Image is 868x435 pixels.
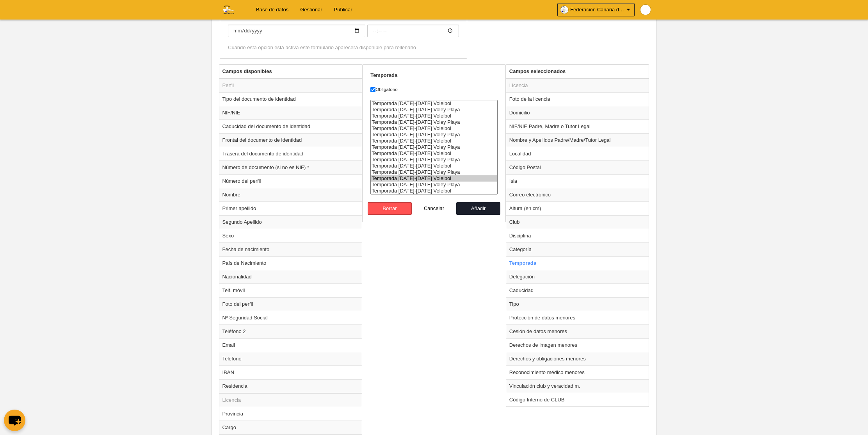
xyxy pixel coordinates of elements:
[4,410,25,431] button: chat-button
[219,201,362,215] td: Primer apellido
[506,160,649,174] td: Código Postal
[506,215,649,229] td: Club
[219,324,362,338] td: Teléfono 2
[219,393,362,407] td: Licencia
[228,44,459,51] div: Cuando esta opción está activa este formulario aparecerá disponible para rellenarlo
[219,365,362,379] td: IBAN
[219,379,362,393] td: Residencia
[219,215,362,229] td: Segundo Apellido
[506,324,649,338] td: Cesión de datos menores
[228,25,365,37] input: Fecha de fin
[368,202,412,215] button: Borrar
[506,201,649,215] td: Altura (en cm)
[506,229,649,242] td: Disciplina
[570,6,625,14] span: Federación Canaria de Voleibol
[506,92,649,106] td: Foto de la licencia
[506,78,649,93] td: Licencia
[219,65,362,78] th: Campos disponibles
[371,107,497,113] option: Temporada 2018-2019 Voley Playa
[506,188,649,201] td: Correo electrónico
[371,182,497,188] option: Temporada 2024-2025 Voley Playa
[506,133,649,147] td: Nombre y Apellidos Padre/Madre/Tutor Legal
[506,311,649,324] td: Protección de datos menores
[371,188,497,194] option: Temporada 2025-2026 Voleibol
[219,174,362,188] td: Número del perfil
[506,297,649,311] td: Tipo
[219,270,362,283] td: Nacionalidad
[370,87,375,92] input: Obligatorio
[456,202,501,215] button: Añadir
[371,100,497,107] option: Temporada 2018-2019 Voleibol
[506,270,649,283] td: Delegación
[371,150,497,157] option: Temporada 2022-2023 Voleibol
[371,169,497,175] option: Temporada 2023-2024 Voley Playa
[412,202,456,215] button: Cancelar
[506,283,649,297] td: Caducidad
[219,147,362,160] td: Trasera del documento de identidad
[212,5,244,14] img: Federación Canaria de Voleibol
[371,163,497,169] option: Temporada 2023-2024 Voleibol
[219,421,362,434] td: Cargo
[219,297,362,311] td: Foto del perfil
[219,119,362,133] td: Caducidad del documento de identidad
[371,125,497,132] option: Temporada 2020-2021 Voleibol
[219,92,362,106] td: Tipo del documento de identidad
[371,132,497,138] option: Temporada 2020-2021 Voley Playa
[506,365,649,379] td: Reconocimiento médico menores
[370,72,397,78] strong: Temporada
[219,229,362,242] td: Sexo
[560,6,568,14] img: OaKdMG7jwavG.30x30.jpg
[219,283,362,297] td: Telf. móvil
[506,242,649,256] td: Categoría
[371,144,497,150] option: Temporada 2021-2022 Voley Playa
[371,138,497,144] option: Temporada 2021-2022 Voleibol
[370,86,498,93] label: Obligatorio
[557,3,635,16] a: Federación Canaria de Voleibol
[506,379,649,393] td: Vinculación club y veracidad m.
[371,119,497,125] option: Temporada 2019-2020 Voley Playa
[367,25,459,37] input: Fecha de fin
[219,311,362,324] td: Nº Seguridad Social
[506,65,649,78] th: Campos seleccionados
[219,78,362,93] td: Perfil
[506,119,649,133] td: NIF/NIE Padre, Madre o Tutor Legal
[506,352,649,365] td: Derechos y obligaciones menores
[506,147,649,160] td: Localidad
[228,14,459,37] label: Fecha de fin
[506,338,649,352] td: Derechos de imagen menores
[219,352,362,365] td: Teléfono
[371,157,497,163] option: Temporada 2022-2023 Voley Playa
[219,256,362,270] td: País de Nacimiento
[506,393,649,406] td: Código Interno de CLUB
[219,106,362,119] td: NIF/NIE
[506,174,649,188] td: Isla
[219,338,362,352] td: Email
[506,256,649,270] td: Temporada
[640,5,651,15] img: Pap9wwVNPjNR.30x30.jpg
[219,133,362,147] td: Frontal del documento de identidad
[219,407,362,421] td: Provincia
[219,160,362,174] td: Número de documento (si no es NIF) *
[219,242,362,256] td: Fecha de nacimiento
[506,106,649,119] td: Domicilio
[371,175,497,182] option: Temporada 2024-2025 Voleibol
[371,113,497,119] option: Temporada 2019-2020 Voleibol
[219,188,362,201] td: Nombre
